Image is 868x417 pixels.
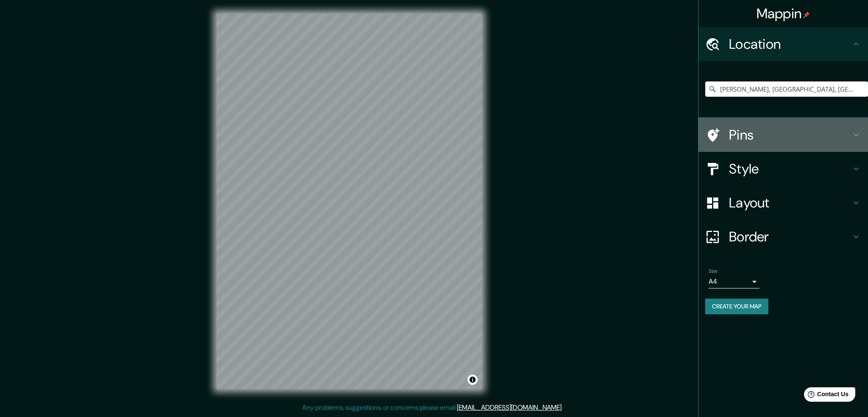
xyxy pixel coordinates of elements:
[563,403,564,413] div: .
[729,194,851,211] h4: Layout
[793,384,859,408] iframe: Help widget launcher
[457,403,562,412] a: [EMAIL_ADDRESS][DOMAIN_NAME]
[705,81,868,97] input: Pick your city or area
[564,403,566,413] div: .
[803,11,810,18] img: pin-icon.png
[709,268,718,275] label: Size
[698,220,868,254] div: Border
[302,403,563,413] p: Any problems, suggestions, or concerns please email .
[757,5,810,22] h4: Mappin
[729,160,851,177] h4: Style
[217,14,482,389] canvas: Map
[729,36,851,53] h4: Location
[729,228,851,245] h4: Border
[467,375,478,385] button: Toggle attribution
[729,126,851,143] h4: Pins
[698,27,868,61] div: Location
[698,152,868,186] div: Style
[709,275,759,288] div: A4
[705,299,768,314] button: Create your map
[698,118,868,152] div: Pins
[698,186,868,220] div: Layout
